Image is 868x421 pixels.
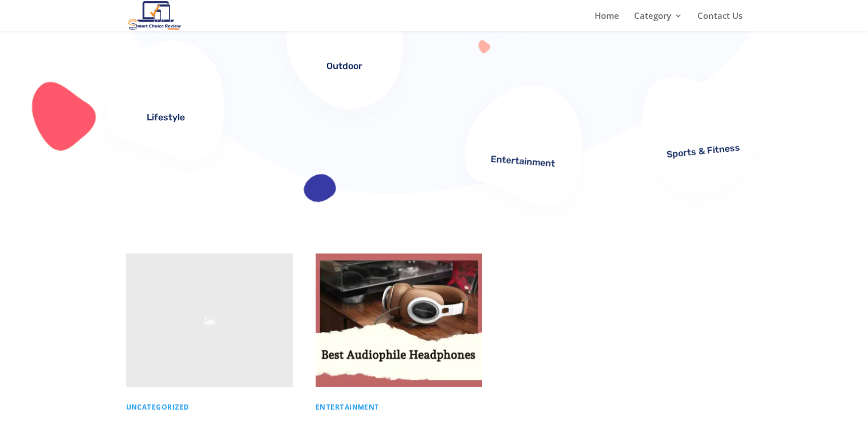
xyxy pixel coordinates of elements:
img: best audiophile headphones [316,253,482,387]
a: Category [634,11,683,31]
a: Lifestyle [147,112,185,123]
a: Uncategorized [126,402,189,412]
img: Smart Choice Review [128,1,181,30]
a: Sports & Fitness [666,142,740,160]
a: Outdoor [326,60,362,71]
a: Home [595,11,619,31]
a: Entertainment [490,153,555,169]
a: Entertainment [316,402,380,412]
a: Contact Us [697,11,742,31]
